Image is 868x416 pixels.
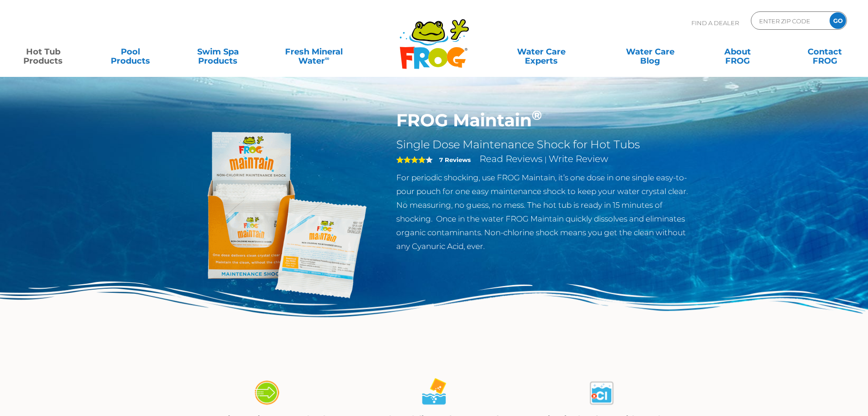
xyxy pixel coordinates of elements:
[691,11,739,34] p: Find A Dealer
[758,14,820,27] input: Zip Code Form
[396,171,695,253] p: For periodic shocking, use FROG Maintain, it’s one dose in one single easy-to-pour pouch for one ...
[396,110,695,131] h1: FROG Maintain
[396,156,426,163] span: 4
[271,43,356,61] a: Fresh MineralWater∞
[532,107,542,123] sup: ®
[173,110,383,319] img: Frog_Maintain_Hero-2-v2.png
[325,54,329,62] sup: ∞
[439,156,471,163] strong: 7 Reviews
[545,155,547,164] span: |
[791,43,859,61] a: ContactFROG
[549,153,608,164] a: Write Review
[703,43,771,61] a: AboutFROG
[97,43,165,61] a: PoolProducts
[184,43,252,61] a: Swim SpaProducts
[396,138,695,151] h2: Single Dose Maintenance Shock for Hot Tubs
[418,377,450,409] img: maintain_4-02
[830,12,846,29] input: GO
[250,377,282,409] img: maintain_4-01
[616,43,684,61] a: Water CareBlog
[9,43,77,61] a: Hot TubProducts
[486,43,597,61] a: Water CareExperts
[480,153,543,164] a: Read Reviews
[586,377,618,409] img: maintain_4-03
